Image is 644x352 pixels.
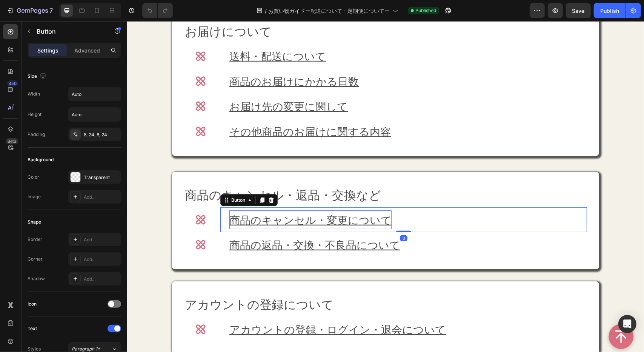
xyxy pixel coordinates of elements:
[84,276,119,283] div: Add...
[28,325,37,332] div: Text
[273,214,280,220] div: 0
[84,236,119,243] div: Add...
[28,111,41,118] div: Height
[37,46,58,54] p: Settings
[142,3,173,18] div: Undo/Redo
[58,273,459,295] p: アカウントの登録について
[102,299,319,318] p: アカウントの登録・ログイン・退会について
[84,174,119,181] div: Transparent
[28,71,48,82] div: Size
[28,193,41,200] div: Image
[594,3,626,18] button: Publish
[28,301,37,307] div: Icon
[69,108,121,121] input: Auto
[600,7,619,15] div: Publish
[49,6,53,15] p: 7
[28,131,45,138] div: Padding
[28,174,39,181] div: Color
[84,256,119,263] div: Add...
[618,315,636,333] div: Open Intercom Messenger
[28,256,43,262] div: Corner
[28,219,41,225] div: Shape
[566,3,591,18] button: Save
[74,46,100,54] p: Advanced
[3,3,56,18] button: 7
[6,138,18,144] div: Beta
[84,131,119,138] div: 8, 24, 8, 24
[93,211,282,236] a: 商品の返品・交換・不良品について
[415,7,436,14] span: Published
[28,236,42,243] div: Border
[268,7,390,15] span: お買い物ガイドー配送について・定期便についてー
[28,91,40,97] div: Width
[127,21,644,352] iframe: Design area
[84,194,119,201] div: Add...
[265,7,267,15] span: /
[28,156,54,163] div: Background
[69,87,121,101] input: Auto
[7,80,18,86] div: 450
[572,8,585,14] span: Save
[37,27,101,36] p: Button
[28,275,45,282] div: Shadow
[102,214,273,233] p: 商品の返品・交換・不良品について
[93,296,328,321] a: アカウントの登録・ログイン・退会について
